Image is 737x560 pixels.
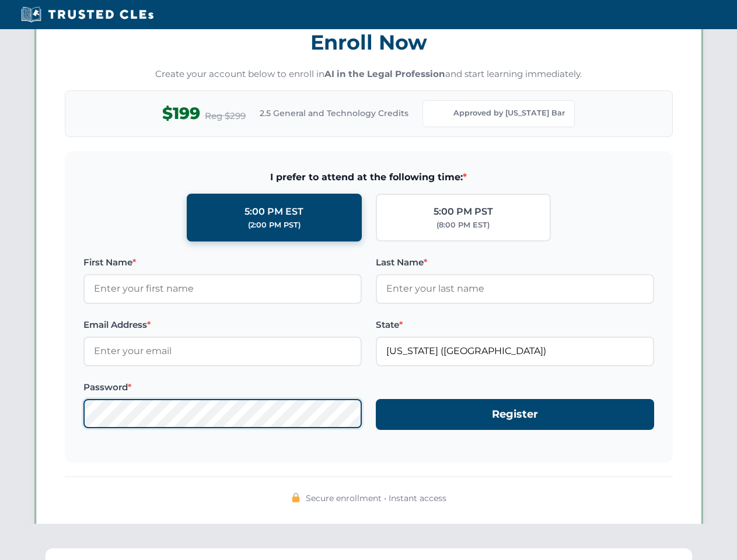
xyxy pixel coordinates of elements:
img: Florida Bar [432,106,449,122]
div: (8:00 PM EST) [436,219,490,231]
span: $199 [162,100,200,127]
label: Password [83,380,362,394]
label: First Name [83,256,362,269]
span: Reg $299 [205,109,246,123]
div: (2:00 PM PST) [248,219,301,231]
label: Last Name [376,256,654,269]
input: Enter your first name [83,274,362,303]
strong: AI in the Legal Profession [324,68,445,79]
h3: Enroll Now [65,24,673,61]
span: Approved by [US_STATE] Bar [453,107,565,119]
img: Trusted CLEs [18,6,157,23]
span: I prefer to attend at the following time: [83,170,654,185]
span: 2.5 General and Technology Credits [260,107,408,120]
label: Email Address [83,318,362,332]
span: Secure enrollment • Instant access [306,492,446,505]
div: 5:00 PM EST [244,204,303,219]
input: Enter your last name [376,274,654,303]
p: Create your account below to enroll in and start learning immediately. [65,68,673,81]
img: 🔒 [291,493,301,502]
div: 5:00 PM PST [434,204,493,219]
button: Register [376,399,654,430]
input: Enter your email [83,337,362,366]
input: Florida (FL) [376,337,654,366]
label: State [376,318,654,332]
